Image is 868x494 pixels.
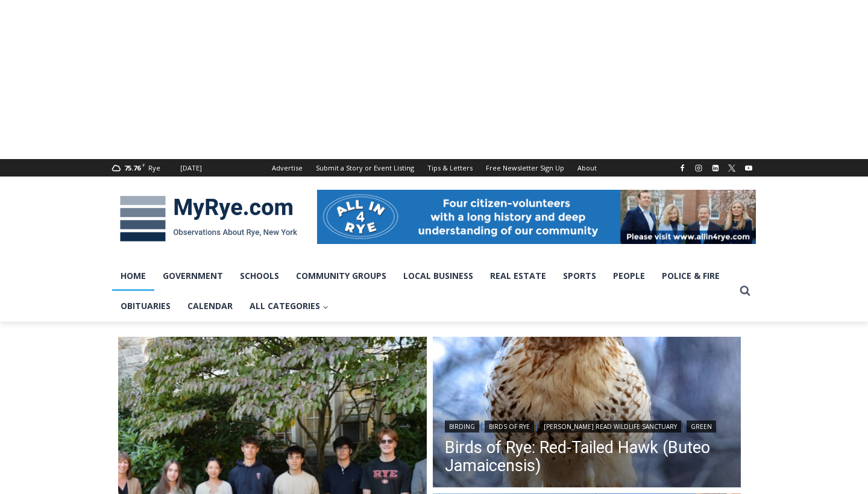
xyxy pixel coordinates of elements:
a: Birds of Rye: Red-Tailed Hawk (Buteo Jamaicensis) [445,439,729,475]
a: X [725,161,739,175]
a: Local Business [395,261,482,291]
a: Tips & Letters [421,159,479,177]
a: Home [112,261,154,291]
a: Instagram [691,161,706,175]
span: F [142,161,145,168]
div: [DATE] [180,163,202,174]
a: Facebook [675,161,690,175]
nav: Secondary Navigation [265,159,603,177]
a: Green [687,421,716,433]
img: MyRye.com [112,187,305,250]
img: (PHOTO: Red-Tailed Hawk (Buteo Jamaicensis) at the Edith G. Read Wildlife Sanctuary in Rye, New Y... [433,337,741,491]
a: Real Estate [482,261,555,291]
a: Government [154,261,231,291]
a: YouTube [741,161,756,175]
a: Free Newsletter Sign Up [479,159,571,177]
div: | | | [445,418,729,433]
img: All in for Rye [317,190,756,244]
a: Advertise [265,159,309,177]
a: Police & Fire [653,261,728,291]
a: Obituaries [112,291,179,321]
a: Schools [231,261,288,291]
a: Community Groups [288,261,395,291]
nav: Primary Navigation [112,261,734,322]
a: Read More Birds of Rye: Red-Tailed Hawk (Buteo Jamaicensis) [433,337,741,491]
a: [PERSON_NAME] Read Wildlife Sanctuary [539,421,681,433]
span: All Categories [250,299,329,313]
a: Submit a Story or Event Listing [309,159,421,177]
a: Birds of Rye [485,421,534,433]
a: About [571,159,603,177]
a: Linkedin [708,161,723,175]
a: People [605,261,653,291]
span: 75.76 [124,163,140,172]
a: Sports [555,261,605,291]
a: All Categories [241,291,337,321]
a: Calendar [179,291,241,321]
button: View Search Form [734,280,756,302]
a: Birding [445,421,479,433]
div: Rye [148,163,160,174]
